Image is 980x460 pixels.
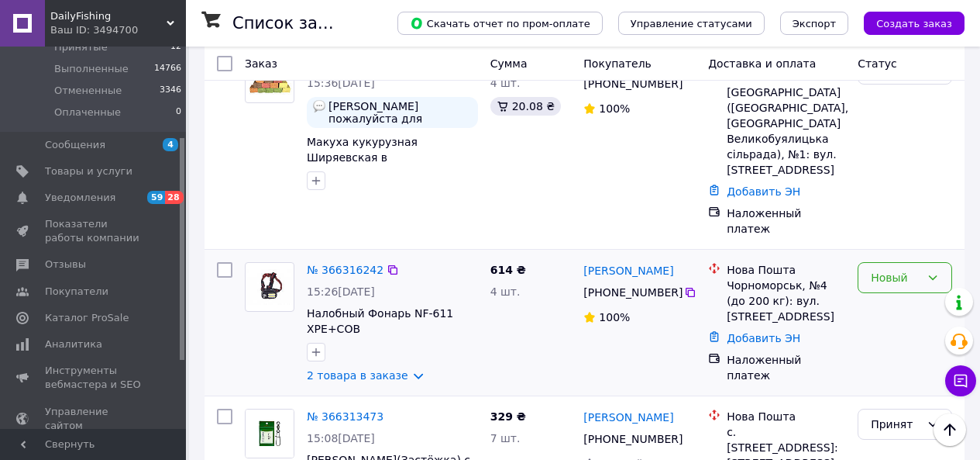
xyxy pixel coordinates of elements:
button: Наверх [934,413,966,446]
span: Сумма [490,57,528,70]
span: 59 [147,191,165,204]
div: Наложенный платеж [727,352,845,383]
span: Аналитика [45,337,102,351]
span: Доставка и оплата [708,57,816,70]
div: [PHONE_NUMBER] [580,282,683,303]
button: Создать заказ [864,12,965,35]
span: 614 ₴ [490,264,526,276]
span: 3346 [160,84,181,98]
span: Покупатели [45,285,108,299]
span: 4 шт. [490,77,521,89]
span: Показатели работы компании [45,217,143,245]
img: Фото товару [246,269,294,306]
div: [PHONE_NUMBER] [580,428,683,450]
span: Покупатель [583,57,652,70]
span: [PERSON_NAME] пожалуйста для уточнения заказа [328,100,472,125]
div: смт. [GEOGRAPHIC_DATA] ([GEOGRAPHIC_DATA], [GEOGRAPHIC_DATA] Великобуялицька сільрада), №1: вул. ... [727,69,845,178]
span: Экспорт [793,18,836,29]
span: Отзывы [45,258,86,272]
div: Наложенный платеж [727,206,845,237]
span: 28 [165,191,183,204]
span: DailyFishing [50,9,167,23]
a: 2 товара в заказе [307,369,408,382]
span: 14766 [154,62,181,76]
span: 15:26[DATE] [307,285,375,298]
img: Фото товару [246,410,294,458]
button: Чат с покупателем [945,365,976,396]
span: Оплаченные [54,105,121,119]
a: Создать заказ [848,16,965,29]
span: Скачать отчет по пром-оплате [410,16,590,30]
span: Управление статусами [631,18,752,29]
span: Создать заказ [876,18,952,29]
span: Товары и услуги [45,164,132,178]
a: № 366316242 [307,264,383,276]
span: Каталог ProSale [45,311,129,325]
span: 100% [599,102,630,115]
div: Ваш ID: 3494700 [50,23,186,37]
button: Экспорт [780,12,848,35]
div: [PHONE_NUMBER] [580,73,683,95]
span: 7 шт. [490,432,521,444]
a: [PERSON_NAME] [583,410,673,425]
button: Скачать отчет по пром-оплате [397,12,603,35]
div: Принят [871,416,920,433]
h1: Список заказов [232,14,366,33]
span: 15:08[DATE] [307,432,375,444]
span: Сообщения [45,138,105,152]
div: 20.08 ₴ [490,97,561,116]
span: Выполненные [54,62,129,76]
div: Нова Пошта [727,262,845,278]
span: Управление сайтом [45,405,143,433]
img: :speech_balloon: [313,100,325,112]
div: Новый [871,269,920,286]
span: 15:36[DATE] [307,77,375,89]
span: 329 ₴ [490,410,526,423]
span: 12 [170,40,181,54]
a: Добавить ЭН [727,332,800,344]
div: Чорноморськ, №4 (до 200 кг): вул. [STREET_ADDRESS] [727,278,845,324]
span: Инструменты вебмастера и SEO [45,364,143,392]
a: Фото товару [245,409,294,458]
button: Управление статусами [618,12,765,35]
a: Фото товару [245,262,294,312]
span: Уведомления [45,191,115,205]
a: Макуха кукурузная Ширяевская в [GEOGRAPHIC_DATA] (10шт) [GEOGRAPHIC_DATA] [307,136,462,195]
span: 100% [599,311,630,323]
a: Добавить ЭН [727,185,800,198]
span: Заказ [245,57,277,70]
span: Принятые [54,40,108,54]
span: 0 [176,105,181,119]
span: 4 [163,138,178,151]
span: Отмененные [54,84,122,98]
a: Налобный Фонарь NF-611 XPE+COB [307,307,453,335]
a: [PERSON_NAME] [583,263,673,278]
div: Нова Пошта [727,409,845,424]
a: № 366313473 [307,410,383,423]
span: Статус [858,57,897,70]
span: 4 шт. [490,285,521,298]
